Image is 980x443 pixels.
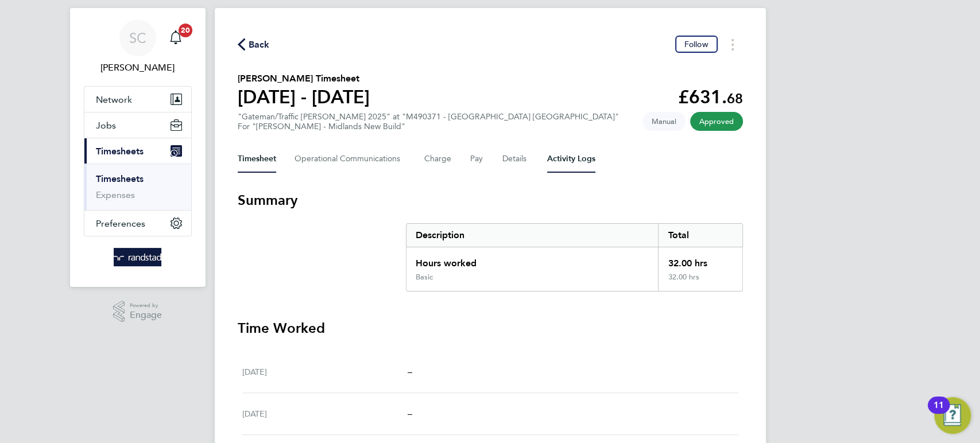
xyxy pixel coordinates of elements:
div: "Gateman/Traffic [PERSON_NAME] 2025" at "M490371 - [GEOGRAPHIC_DATA] [GEOGRAPHIC_DATA]" [238,112,619,131]
nav: Main navigation [70,8,206,287]
a: Go to home page [84,248,192,266]
h2: [PERSON_NAME] Timesheet [238,72,370,86]
span: Preferences [96,218,145,229]
div: Summary [406,223,743,292]
button: Timesheet [238,145,276,173]
div: Hours worked [406,247,659,273]
button: Activity Logs [547,145,595,173]
a: Powered byEngage [113,301,162,322]
span: Jobs [96,120,116,131]
span: Back [249,38,270,52]
div: Basic [416,273,433,282]
div: Total [658,224,742,247]
span: Follow [684,39,708,49]
h3: Summary [238,191,743,209]
span: This timesheet has been approved. [690,112,743,131]
span: Engage [130,310,162,320]
span: Powered by [130,301,162,310]
div: Timesheets [84,164,191,210]
div: 32.00 hrs [658,273,742,291]
a: SC[PERSON_NAME] [84,20,192,75]
h3: Time Worked [238,319,743,337]
span: SC [129,30,146,45]
img: randstad-logo-retina.png [114,248,161,266]
span: 68 [727,90,743,107]
span: Sallie Cutts [84,61,192,75]
div: [DATE] [242,407,408,421]
div: [DATE] [242,365,408,379]
button: Back [238,37,270,52]
a: Timesheets [96,173,144,184]
button: Open Resource Center, 11 new notifications [934,397,971,434]
button: Preferences [84,211,191,236]
button: Jobs [84,112,191,138]
span: Network [96,94,132,105]
button: Network [84,87,191,112]
button: Operational Communications [295,145,406,173]
div: 32.00 hrs [658,247,742,273]
span: – [407,408,412,419]
h1: [DATE] - [DATE] [238,86,370,108]
a: 20 [164,20,187,56]
button: Timesheets Menu [722,36,743,53]
span: Timesheets [96,146,144,157]
a: Expenses [96,189,135,200]
span: 20 [179,24,192,37]
div: 11 [933,405,944,420]
app-decimal: £631. [678,86,743,108]
div: Description [406,224,659,247]
button: Charge [424,145,452,173]
button: Details [502,145,529,173]
span: – [407,366,412,377]
div: For "[PERSON_NAME] - Midlands New Build" [238,122,619,131]
span: This timesheet was manually created. [642,112,685,131]
button: Pay [470,145,484,173]
button: Timesheets [84,138,191,164]
button: Follow [675,36,718,53]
